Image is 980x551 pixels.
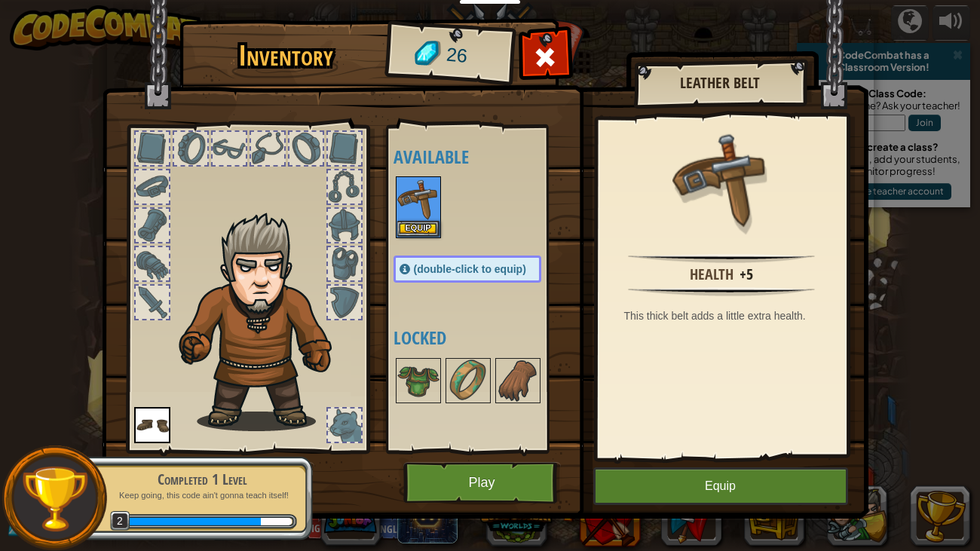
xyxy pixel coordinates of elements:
span: (double-click to equip) [414,263,526,275]
p: Keep going, this code ain't gonna teach itself! [107,490,297,501]
h1: Inventory [190,40,382,72]
img: portrait.png [447,360,489,402]
img: hr.png [628,254,814,263]
div: +5 [740,264,753,286]
h4: Available [394,147,571,167]
h2: Leather Belt [649,75,791,91]
div: Completed 1 Level [107,469,297,490]
div: Health [690,264,733,286]
img: hr.png [628,287,814,296]
img: portrait.png [672,130,770,228]
button: Equip [397,221,439,237]
img: portrait.png [397,360,439,402]
img: portrait.png [397,178,439,220]
img: trophy.png [20,464,89,533]
button: Equip [593,467,848,505]
img: portrait.png [497,360,539,402]
img: hair_m2.png [172,212,357,431]
span: 2 [110,511,130,531]
button: Play [403,462,561,504]
img: portrait.png [134,407,170,443]
span: 26 [445,41,468,70]
div: This thick belt adds a little extra health. [624,308,827,323]
h4: Locked [394,328,571,347]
